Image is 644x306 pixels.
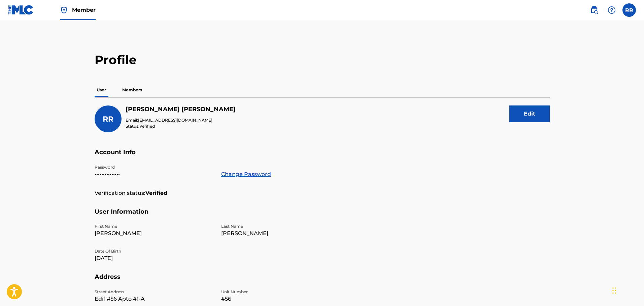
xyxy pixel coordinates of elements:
[221,170,271,178] a: Change Password
[95,289,213,295] p: Street Address
[95,83,108,97] p: User
[587,3,601,17] a: Public Search
[138,118,212,123] span: [EMAIL_ADDRESS][DOMAIN_NAME]
[60,6,68,14] img: Top Rightsholder
[139,124,155,129] span: Verified
[221,223,340,229] p: Last Name
[610,274,644,306] iframe: Chat Widget
[622,3,636,17] div: User Menu
[95,189,145,197] p: Verification status:
[126,123,236,129] p: Status:
[221,229,340,237] p: [PERSON_NAME]
[625,201,644,255] iframe: Resource Center
[95,223,213,229] p: First Name
[612,280,616,301] div: Arrastrar
[95,170,213,178] p: •••••••••••••••
[610,274,644,306] div: Widget de chat
[95,148,550,164] h5: Account Info
[8,5,34,15] img: MLC Logo
[103,115,113,124] span: RR
[120,83,144,97] p: Members
[221,295,340,303] p: #56
[95,295,213,303] p: Edif #56 Apto #1-A
[126,105,236,113] h5: Ricardo Reyes Taveras
[95,248,213,254] p: Date Of Birth
[608,6,616,14] img: help
[72,6,96,14] span: Member
[509,105,550,122] button: Edit
[145,189,167,197] strong: Verified
[95,273,550,289] h5: Address
[126,117,236,123] p: Email:
[590,6,598,14] img: search
[221,289,340,295] p: Unit Number
[95,208,550,224] h5: User Information
[95,229,213,237] p: [PERSON_NAME]
[95,52,550,68] h2: Profile
[95,164,213,170] p: Password
[95,254,213,262] p: [DATE]
[605,3,618,17] div: Help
